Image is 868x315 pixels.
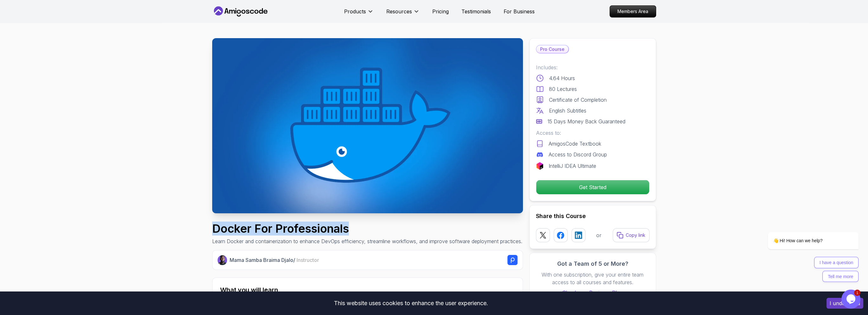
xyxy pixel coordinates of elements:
p: Includes: [536,64,649,71]
p: Get Started [536,180,649,194]
p: Pro Course [536,45,568,53]
span: Instructor [297,257,319,263]
p: AmigosCode Textbook [549,140,601,147]
p: Mama Samba Braima Djalo / [230,256,319,264]
img: docker-for-professionals_thumbnail [212,38,523,213]
a: Testimonials [461,8,491,15]
h3: Got a Team of 5 or More? [536,259,649,268]
button: Accept cookies [826,298,863,309]
p: Copy link [626,232,645,238]
p: 80 Lectures [549,85,577,93]
a: Members Area [610,5,656,17]
h1: Docker For Professionals [212,222,522,235]
p: 4.64 Hours [549,74,575,82]
p: Learn Docker and containerization to enhance DevOps efficiency, streamline workflows, and improve... [212,237,522,245]
button: Resources [386,8,420,20]
p: Access to: [536,129,649,137]
iframe: chat widget [841,290,862,309]
img: jetbrains logo [536,162,544,170]
p: Certificate of Completion [549,96,607,104]
p: Products [344,8,366,15]
h2: What you will learn [220,285,515,294]
iframe: chat widget [747,182,862,286]
div: This website uses cookies to enhance the user experience. [5,296,817,310]
p: Resources [386,8,412,15]
p: or [596,231,602,239]
p: IntelliJ IDEA Ultimate [549,162,596,170]
p: Members Area [610,6,656,17]
p: 15 Days Money Back Guaranteed [547,118,625,125]
p: With one subscription, give your entire team access to all courses and features. [536,271,649,286]
h2: Share this Course [536,212,649,221]
a: Check our Business Plan [536,289,649,296]
p: Access to Discord Group [549,151,607,158]
button: Copy link [613,228,649,242]
a: Pricing [432,8,449,15]
img: Nelson Djalo [218,255,227,265]
button: Products [344,8,374,20]
p: English Subtitles [549,107,586,114]
button: Get Started [536,180,649,195]
a: For Business [504,8,535,15]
